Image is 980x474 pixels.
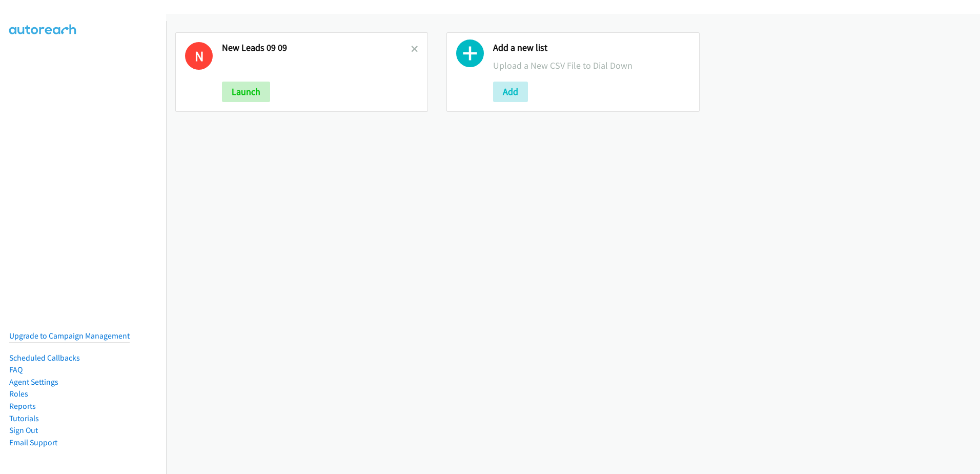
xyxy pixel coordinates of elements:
[222,42,411,54] h2: New Leads 09 09
[9,377,58,387] a: Agent Settings
[9,401,36,411] a: Reports
[9,413,39,423] a: Tutorials
[222,82,270,102] button: Launch
[9,353,80,363] a: Scheduled Callbacks
[493,82,528,102] button: Add
[9,425,38,435] a: Sign Out
[9,331,130,341] a: Upgrade to Campaign Management
[9,389,28,399] a: Roles
[493,58,689,72] p: Upload a New CSV File to Dial Down
[9,438,57,447] a: Email Support
[493,42,689,54] h2: Add a new list
[185,42,213,70] h1: N
[9,365,23,374] a: FAQ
